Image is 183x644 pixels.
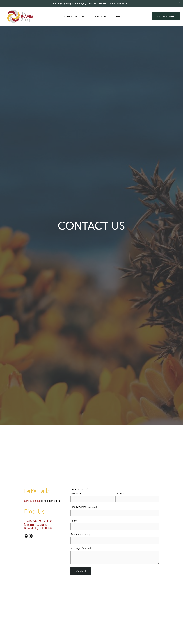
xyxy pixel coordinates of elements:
img: The ReWild Group [7,10,33,23]
div: First Name [70,492,114,496]
a: For Advisers [91,14,110,18]
span: Subject [70,533,79,536]
span: Email Address [70,505,86,509]
h1: Find Us [24,508,66,515]
span: About [64,14,73,18]
span: (required) [78,488,88,490]
h1: CONTACT US [58,220,125,231]
a: karen@parker4you.com [29,534,33,538]
h1: Let's Talk [24,487,66,494]
a: Schedule a call [24,500,41,502]
a: Blog [113,14,120,18]
span: (required) [88,505,97,509]
div: Last Name [115,492,159,496]
span: Phone [70,519,78,523]
h3: The ReWild Group LLC [STREET_ADDRESS] Broomfield, CO 80023 [24,519,66,530]
span: Message [70,546,81,550]
a: find your stage [152,12,180,20]
a: LinkedIn [24,534,28,538]
span: Services [75,14,88,18]
span: (required) [80,533,90,536]
a: folder dropdown [64,14,73,18]
button: SubmitSubmit [70,567,91,575]
span: (required) [82,547,92,550]
a: folder dropdown [75,14,88,18]
span: Name [70,487,77,491]
p: or fill out the form [24,499,66,503]
span: Submit [76,570,86,572]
